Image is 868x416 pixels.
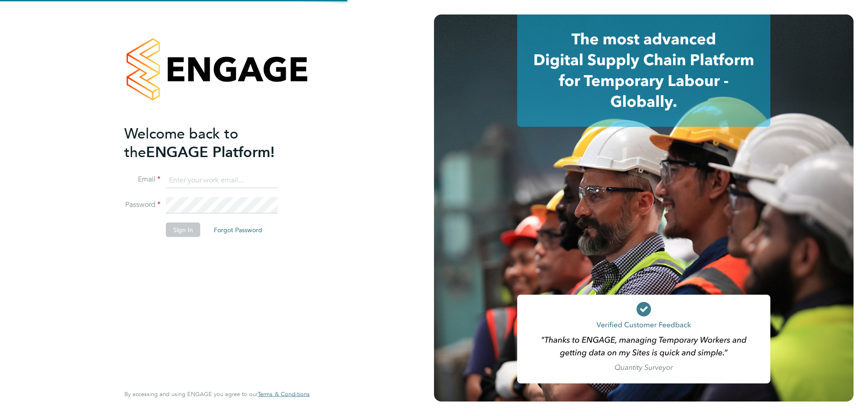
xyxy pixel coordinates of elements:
label: Email [124,175,160,184]
button: Forgot Password [207,223,269,237]
input: Enter your work email... [166,172,278,188]
span: Welcome back to the [124,124,238,161]
a: Terms & Conditions [258,391,310,398]
button: Sign In [166,223,200,237]
label: Password [124,200,160,210]
span: By accessing and using ENGAGE you agree to our [124,390,310,398]
h2: ENGAGE Platform! [124,124,301,161]
span: Terms & Conditions [258,390,310,398]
